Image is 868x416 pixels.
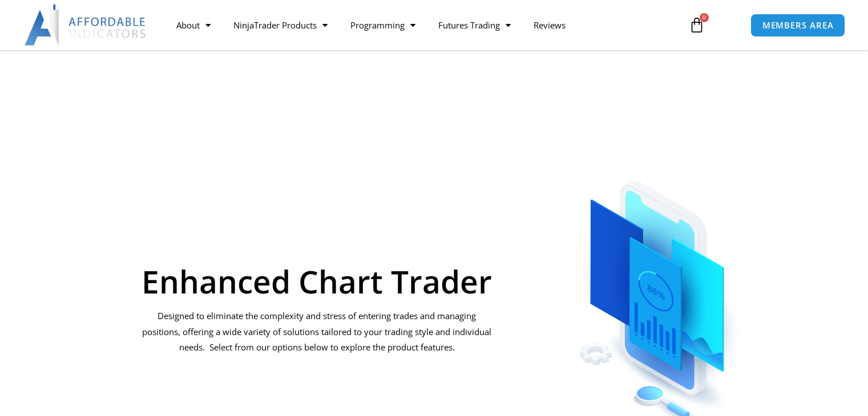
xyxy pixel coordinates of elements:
a: MEMBERS AREA [750,14,846,37]
nav: Menu [165,12,677,38]
h1: Enhanced Chart Trader [141,266,493,297]
span: 0 [700,13,709,22]
p: Designed to eliminate the complexity and stress of entering trades and managing positions, offeri... [141,308,493,356]
a: About [165,12,222,38]
img: LogoAI | Affordable Indicators – NinjaTrader [25,5,147,46]
a: Reviews [522,12,577,38]
a: Programming [339,12,427,38]
a: NinjaTrader Products [222,12,339,38]
a: Futures Trading [427,12,522,38]
span: MEMBERS AREA [762,21,834,30]
a: 0 [672,9,722,42]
